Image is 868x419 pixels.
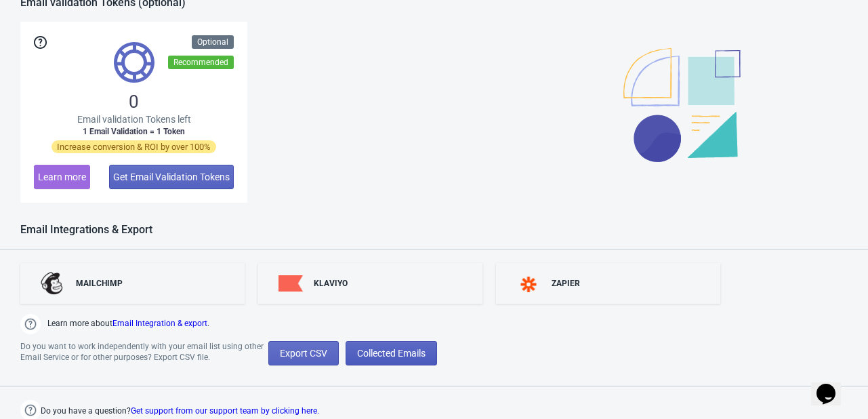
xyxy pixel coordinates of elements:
div: ZAPIER [552,278,580,289]
span: Do you have a question? [41,403,319,419]
span: Export CSV [280,348,327,359]
button: Learn more [34,165,90,189]
span: Email validation Tokens left [77,113,191,126]
span: Learn more [38,172,86,182]
span: 1 Email Validation = 1 Token [83,126,185,137]
button: Collected Emails [346,341,437,365]
span: Increase conversion & ROI by over 100% [51,140,216,153]
img: klaviyo.png [278,275,303,292]
span: 0 [129,91,139,113]
span: Collected Emails [357,348,426,359]
span: Learn more about . [47,317,209,334]
span: Get Email Validation Tokens [113,172,230,182]
div: MAILCHIMP [76,278,123,289]
img: mailchimp.png [41,272,65,295]
iframe: chat widget [811,365,854,405]
img: zapier.svg [516,277,541,292]
button: Export CSV [268,341,339,365]
a: Get support from our support team by clicking here. [131,406,319,416]
div: Optional [192,35,234,49]
div: KLAVIYO [314,278,348,289]
div: Do you want to work independently with your email list using other Email Service or for other pur... [20,341,268,365]
img: help.png [20,314,41,334]
img: tokens.svg [114,42,154,83]
a: Email Integration & export [112,319,207,328]
img: illustration.svg [623,48,741,162]
button: Get Email Validation Tokens [109,165,234,189]
div: Recommended [168,56,234,69]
